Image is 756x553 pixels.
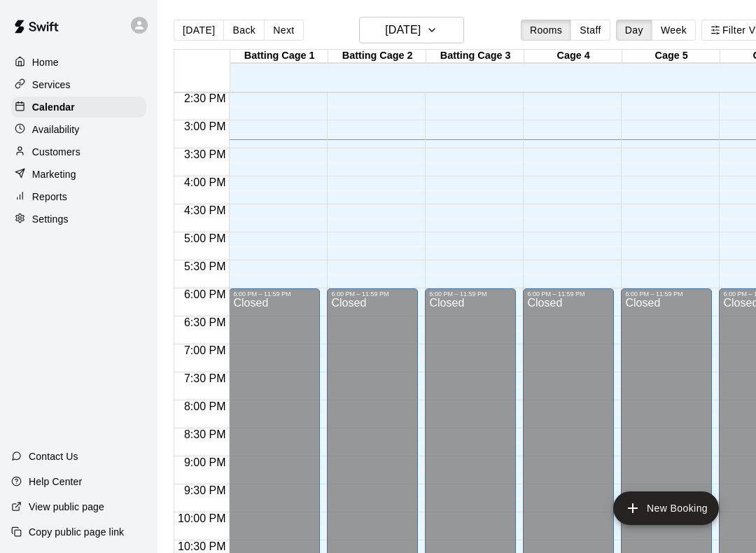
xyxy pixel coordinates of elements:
[616,20,652,41] button: Day
[527,290,610,297] div: 6:00 PM – 11:59 PM
[32,145,80,159] p: Customers
[181,176,230,188] span: 4:00 PM
[181,428,230,440] span: 8:30 PM
[11,141,146,162] a: Customers
[181,204,230,216] span: 4:30 PM
[625,290,708,297] div: 6:00 PM – 11:59 PM
[11,164,146,185] a: Marketing
[181,316,230,328] span: 6:30 PM
[264,20,303,41] button: Next
[652,20,696,41] button: Week
[223,20,265,41] button: Back
[181,148,230,160] span: 3:30 PM
[181,456,230,468] span: 9:00 PM
[385,20,421,40] h6: [DATE]
[521,20,571,41] button: Rooms
[11,97,146,118] a: Calendar
[181,372,230,384] span: 7:30 PM
[11,119,146,140] a: Availability
[181,344,230,356] span: 7:00 PM
[622,50,720,63] div: Cage 5
[181,92,230,104] span: 2:30 PM
[32,212,69,226] p: Settings
[29,449,78,463] p: Contact Us
[181,232,230,244] span: 5:00 PM
[524,50,622,63] div: Cage 4
[429,290,512,297] div: 6:00 PM – 11:59 PM
[32,100,75,114] p: Calendar
[570,20,610,41] button: Staff
[233,290,316,297] div: 6:00 PM – 11:59 PM
[11,52,146,73] a: Home
[174,540,229,552] span: 10:30 PM
[230,50,328,63] div: Batting Cage 1
[426,50,524,63] div: Batting Cage 3
[11,209,146,230] a: Settings
[11,186,146,207] a: Reports
[328,50,426,63] div: Batting Cage 2
[32,78,71,92] p: Services
[331,290,414,297] div: 6:00 PM – 11:59 PM
[32,167,76,181] p: Marketing
[32,55,59,69] p: Home
[29,500,104,514] p: View public page
[359,17,464,43] button: [DATE]
[29,475,82,489] p: Help Center
[29,525,124,539] p: Copy public page link
[32,190,67,204] p: Reports
[174,512,229,524] span: 10:00 PM
[11,74,146,95] a: Services
[181,260,230,272] span: 5:30 PM
[32,122,80,136] p: Availability
[181,400,230,412] span: 8:00 PM
[181,120,230,132] span: 3:00 PM
[613,491,719,525] button: add
[181,484,230,496] span: 9:30 PM
[174,20,224,41] button: [DATE]
[181,288,230,300] span: 6:00 PM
